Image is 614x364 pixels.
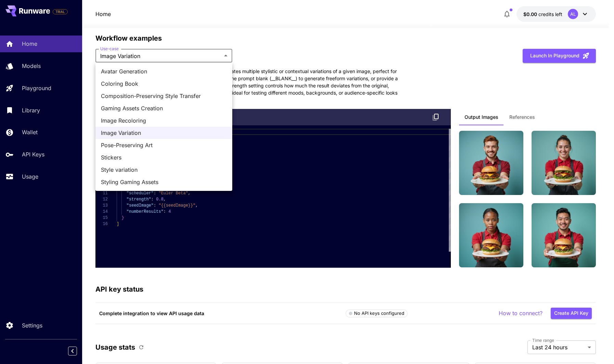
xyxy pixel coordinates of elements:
[101,80,227,88] span: Coloring Book
[101,67,227,75] span: Avatar Generation
[101,92,227,100] span: Composition-Preserving Style Transfer
[101,116,227,125] span: Image Recoloring
[101,104,227,112] span: Gaming Assets Creation
[101,141,227,149] span: Pose-Preserving Art
[101,129,227,137] span: Image Variation
[101,166,227,174] span: Style variation
[101,178,227,186] span: Styling Gaming Assets
[101,153,227,162] span: Stickers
